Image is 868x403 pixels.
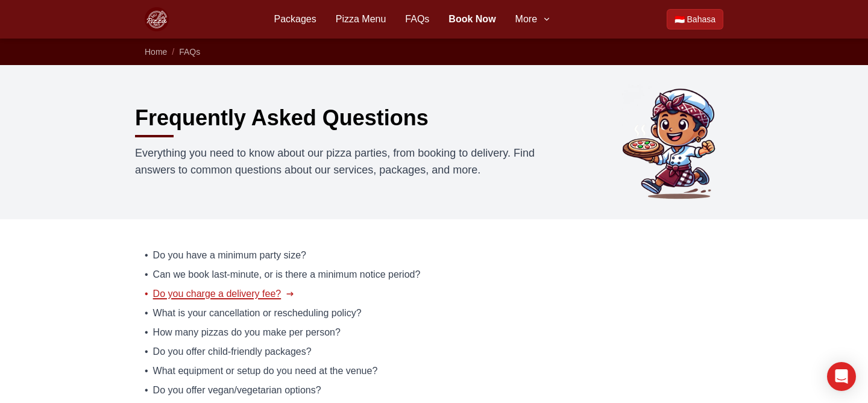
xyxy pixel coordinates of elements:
[145,383,148,398] span: •
[145,345,723,359] a: • Do you offer child-friendly packages?
[153,267,421,282] span: Can we book last-minute, or is there a minimum notice period?
[145,306,148,320] span: •
[145,364,148,378] span: •
[135,145,540,178] p: Everything you need to know about our pizza parties, from booking to delivery. Find answers to co...
[145,287,148,301] span: •
[617,84,733,200] img: Common questions about Bali Pizza Party
[145,325,723,340] a: • How many pizzas do you make per person?
[179,47,200,57] a: FAQs
[145,364,723,378] a: • What equipment or setup do you need at the venue?
[274,12,316,27] a: Packages
[145,7,169,31] img: Bali Pizza Party Logo
[145,47,167,57] a: Home
[153,248,306,263] span: Do you have a minimum party size?
[145,248,148,263] span: •
[135,106,429,130] h1: Frequently Asked Questions
[405,12,429,27] a: FAQs
[153,287,281,301] span: Do you charge a delivery fee?
[145,345,148,359] span: •
[515,12,552,27] button: More
[145,287,723,301] a: • Do you charge a delivery fee?
[172,46,174,58] li: /
[827,362,856,391] div: Open Intercom Messenger
[153,325,341,340] span: How many pizzas do you make per person?
[153,383,321,398] span: Do you offer vegan/vegetarian options?
[145,267,723,282] a: • Can we book last-minute, or is there a minimum notice period?
[145,325,148,340] span: •
[153,345,312,359] span: Do you offer child-friendly packages?
[145,248,723,263] a: • Do you have a minimum party size?
[145,267,148,282] span: •
[687,13,715,25] span: Bahasa
[448,12,495,27] a: Book Now
[515,12,537,27] span: More
[145,383,723,398] a: • Do you offer vegan/vegetarian options?
[145,306,723,320] a: • What is your cancellation or rescheduling policy?
[667,9,723,30] a: Beralih ke Bahasa Indonesia
[153,364,378,378] span: What equipment or setup do you need at the venue?
[336,12,386,27] a: Pizza Menu
[153,306,362,320] span: What is your cancellation or rescheduling policy?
